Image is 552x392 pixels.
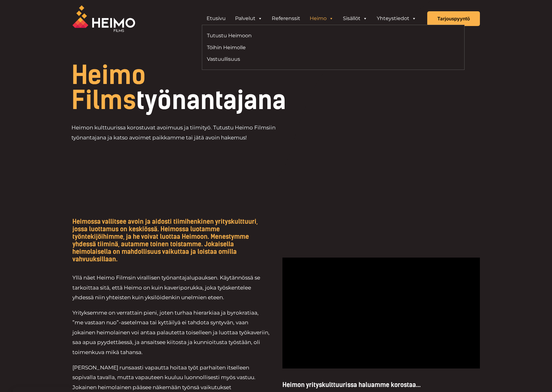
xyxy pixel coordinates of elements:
h1: työnantajana [71,63,319,113]
p: Yllä näet Heimo Filmsin virallisen työnantajalupauksen. Käytännössä se tarkoittaa sitä, että Heim... [72,273,270,303]
span: Heimo Films [71,60,146,115]
a: Tarjouspyyntö [427,11,480,26]
aside: Header Widget 1 [199,12,424,25]
iframe: TULEN TARINA – Heimo Films | Brändifilmi 2022 [282,258,480,368]
a: Töihin Heimolle [207,43,329,52]
p: Heimon kulttuurissa korostuvat avoimuus ja tiimityö. Tutustu Heimo Filmsiin työnantajana ja katso... [71,123,276,143]
h5: Heimossa vallitsee avoin ja aidosti tiimihenkinen yrityskulttuuri, jossa luottamus on keskiössä. ... [72,218,270,263]
a: Heimo [305,12,338,25]
a: Yhteystiedot [372,12,421,25]
a: Sisällöt [338,12,372,25]
a: Vastuullisuus [207,55,329,63]
p: Yrityksemme on verrattain pieni, joten turhaa hierarkiaa ja byrokratiaa, ”me vastaan nuo”-asetelm... [72,308,270,358]
a: Tutustu Heimoon [207,31,329,40]
h5: Heimon yrityskulttuurissa haluamme korostaa... [282,381,480,389]
img: Heimo Filmsin logo [72,5,135,32]
a: Referenssit [267,12,305,25]
a: Etusivu [202,12,230,25]
a: Palvelut [230,12,267,25]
